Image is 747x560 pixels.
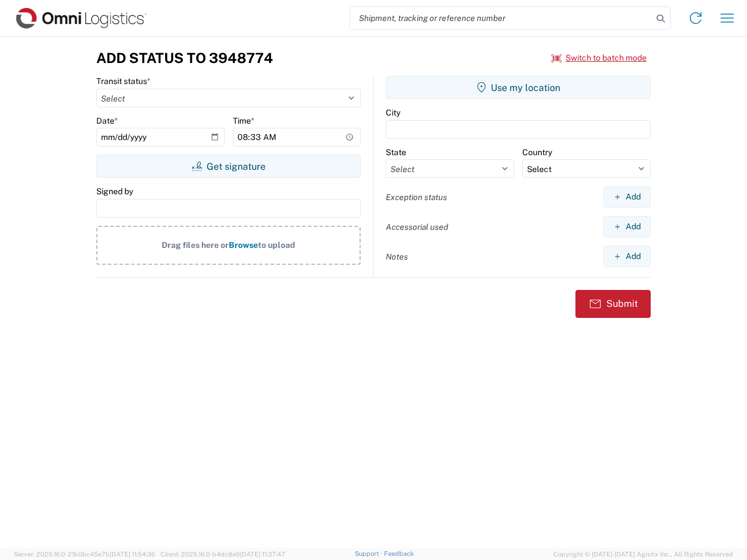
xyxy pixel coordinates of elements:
[14,551,155,558] span: Server: 2025.16.0-21b0bc45e7b
[350,7,652,29] input: Shipment, tracking or reference number
[386,222,448,232] label: Accessorial used
[386,76,651,99] button: Use my location
[386,147,406,157] label: State
[575,290,651,318] button: Submit
[522,147,552,157] label: Country
[386,251,408,262] label: Notes
[603,216,651,237] button: Add
[386,107,400,118] label: City
[96,76,151,86] label: Transit status
[355,550,384,557] a: Support
[162,240,229,250] span: Drag files here or
[551,48,647,68] button: Switch to batch mode
[384,550,414,557] a: Feedback
[229,240,258,250] span: Browse
[240,551,285,558] span: [DATE] 11:37:47
[603,246,651,267] button: Add
[96,186,133,197] label: Signed by
[110,551,155,558] span: [DATE] 11:54:36
[160,551,285,558] span: Client: 2025.16.0-b4dc8a9
[233,116,254,126] label: Time
[96,50,273,66] h3: Add Status to 3948774
[603,186,651,208] button: Add
[96,155,361,178] button: Get signature
[258,240,295,250] span: to upload
[386,192,447,202] label: Exception status
[96,116,118,126] label: Date
[553,549,733,559] span: Copyright © [DATE]-[DATE] Agistix Inc., All Rights Reserved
